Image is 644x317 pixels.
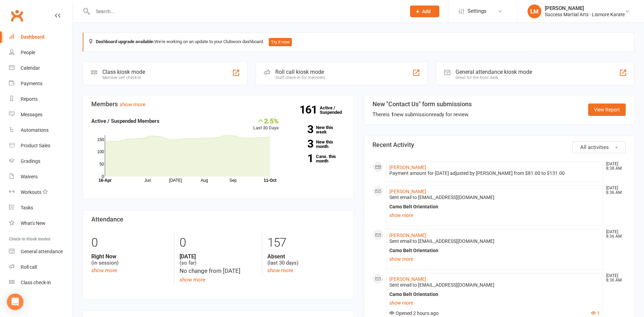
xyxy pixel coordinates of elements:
a: [PERSON_NAME] [389,189,426,194]
div: (in session) [91,253,169,266]
div: Product Sales [21,143,50,148]
a: show more [91,267,117,274]
div: LM [528,4,541,18]
div: Staff check-in for members [275,75,325,80]
div: Tasks [21,205,33,210]
button: Try it now [269,38,292,46]
div: 157 [267,232,345,253]
a: [PERSON_NAME] [389,276,426,282]
a: show more [389,210,600,220]
a: Dashboard [9,29,73,45]
strong: Active / Suspended Members [91,118,160,124]
button: 1 [591,310,600,316]
div: Payment amount for [DATE] adjusted by [PERSON_NAME] from $81.00 to $131.00 [389,170,600,176]
div: Camo Belt Orientation [389,291,600,297]
span: Opened 2 hours ago [389,310,439,316]
a: 3New this month [289,140,345,149]
div: Workouts [21,189,41,195]
a: show more [120,101,145,108]
h3: Attendance [91,216,345,223]
div: Class kiosk mode [102,69,145,75]
time: [DATE] 8:36 AM [603,230,625,239]
span: Sent email to [EMAIL_ADDRESS][DOMAIN_NAME] [389,238,494,244]
div: (last 30 days) [267,253,345,266]
div: Calendar [21,65,40,71]
div: Dashboard [21,34,44,40]
a: Gradings [9,153,73,169]
div: (so far) [180,253,257,266]
button: All activities [572,141,626,153]
a: [PERSON_NAME] [389,165,426,170]
div: Reports [21,96,38,102]
strong: 161 [299,105,320,115]
a: 1Canx. this month [289,154,345,163]
a: [PERSON_NAME] [389,232,426,238]
input: Search... [91,7,401,16]
div: Success Martial Arts - Lismore Karate [545,11,625,18]
h3: Members [91,101,345,108]
strong: Right Now [91,253,169,260]
div: Automations [21,127,49,133]
div: People [21,50,35,55]
a: 3New this week [289,125,345,134]
div: Waivers [21,174,38,179]
a: People [9,45,73,60]
div: Camo Belt Orientation [389,248,600,254]
a: Calendar [9,60,73,76]
div: 2.5% [253,117,279,125]
strong: 3 [289,139,313,149]
div: 0 [91,232,169,253]
div: Payments [21,81,42,86]
div: General attendance [21,249,63,254]
a: 161Active / Suspended [320,100,350,120]
div: General attendance kiosk mode [456,69,532,75]
a: Payments [9,76,73,91]
h3: New "Contact Us" form submissions [372,101,472,108]
div: Class check-in [21,280,51,285]
div: No change from [DATE] [180,266,257,276]
a: View Report [588,103,626,116]
span: Sent email to [EMAIL_ADDRESS][DOMAIN_NAME] [389,282,494,288]
time: [DATE] 8:38 AM [603,162,625,171]
div: 0 [180,232,257,253]
div: Messages [21,112,42,117]
span: All activities [580,144,609,150]
button: Add [410,6,439,17]
div: Member self check-in [102,75,145,80]
a: show more [180,277,205,283]
div: There is new submission ready for review. [372,110,472,119]
span: Add [422,9,431,14]
strong: 1 [289,153,313,164]
div: Camo Belt Orientation [389,204,600,210]
div: Roll call kiosk mode [275,69,325,75]
div: Open Intercom Messenger [7,294,23,310]
div: Last 30 Days [253,117,279,132]
strong: 3 [289,124,313,135]
a: Reports [9,91,73,107]
strong: 1 [391,111,394,118]
time: [DATE] 8:36 AM [603,274,625,283]
a: Waivers [9,169,73,185]
div: Gradings [21,158,40,164]
a: General attendance kiosk mode [9,244,73,259]
a: show more [267,267,293,274]
time: [DATE] 8:36 AM [603,186,625,195]
a: Automations [9,122,73,138]
span: Settings [468,3,487,19]
div: Great for the front desk [456,75,532,80]
div: What's New [21,220,45,226]
h3: Recent Activity [372,141,626,148]
a: Class kiosk mode [9,275,73,290]
a: Workouts [9,185,73,200]
a: Messages [9,107,73,122]
a: show more [389,254,600,264]
strong: Dashboard upgrade available: [96,39,154,44]
a: Clubworx [8,7,25,24]
strong: [DATE] [180,253,257,260]
a: show more [389,298,600,308]
a: Tasks [9,200,73,216]
strong: Absent [267,253,345,260]
div: We're working on an update to your Clubworx dashboard. [83,32,634,52]
div: Roll call [21,264,37,270]
a: What's New [9,216,73,231]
